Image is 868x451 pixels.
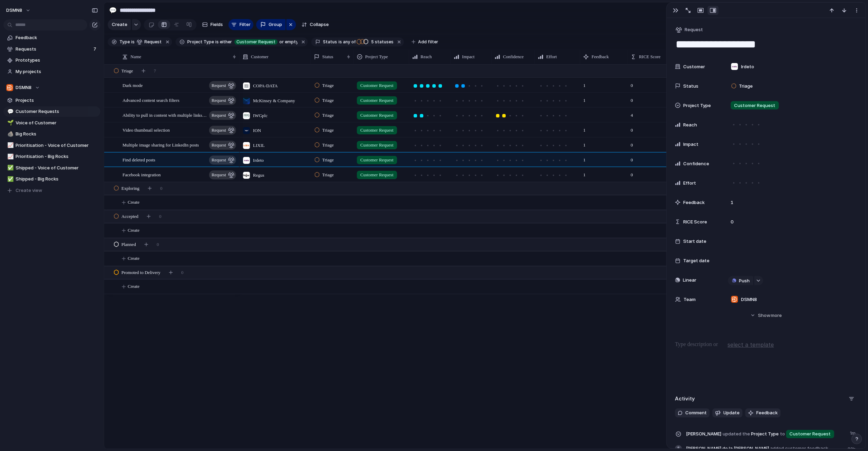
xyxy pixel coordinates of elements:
[3,118,100,128] a: 🌱Voice of Customer
[580,138,588,149] span: 1
[6,108,13,115] button: 💬
[3,174,100,184] a: ✅Shipped - Big Rocks
[3,106,100,117] div: 💬Customer Requests
[209,81,236,90] button: request
[16,120,98,126] span: Voice of Customer
[211,170,226,180] span: request
[16,131,98,138] span: Big Rocks
[726,339,775,350] button: select a template
[850,428,857,437] span: 1m
[739,83,753,90] span: Triage
[3,163,100,173] a: ✅Shipped - Voice of Customer
[360,127,394,134] span: Customer Request
[322,112,334,119] span: Triage
[128,227,139,234] span: Create
[310,21,329,28] span: Collapse
[369,39,394,45] span: statuses
[269,21,282,28] span: Group
[369,39,375,44] span: 5
[16,187,42,194] span: Create view
[3,140,100,151] a: 📈Prioritisation - Voice of Customer
[6,131,13,138] button: 🪨
[209,141,236,150] button: request
[112,21,127,28] span: Create
[323,39,337,45] span: Status
[723,409,740,416] span: Update
[462,53,474,60] span: Impact
[683,63,705,70] span: Customer
[154,68,156,74] span: 7
[6,120,13,126] button: 🌱
[121,213,138,220] span: Accepted
[128,283,139,290] span: Create
[215,39,219,45] span: is
[214,38,234,46] button: iseither
[142,39,162,45] span: request
[322,82,334,89] span: Triage
[728,215,736,225] span: 0
[233,38,299,46] button: Customer Requestor empty
[123,126,170,134] span: Video thumbnail selection
[130,53,141,60] span: Name
[685,26,703,33] span: Request
[683,257,709,264] span: Target date
[108,19,131,30] button: Create
[360,142,394,149] span: Customer Request
[739,277,750,284] span: Push
[160,185,163,192] span: 0
[683,277,696,284] span: Linear
[7,119,12,127] div: 🌱
[123,96,179,104] span: Advanced content search filters
[580,153,588,163] span: 1
[591,53,609,60] span: Feedback
[128,255,139,262] span: Create
[675,309,857,321] button: Showmore
[3,44,100,54] a: Requests7
[253,172,264,179] span: Regus
[780,431,785,437] span: to
[6,153,13,160] button: 📈
[123,156,155,163] span: Find deleted posts
[6,7,22,14] span: DSMN8
[16,165,98,171] span: Shipped - Voice of Customer
[639,53,660,60] span: RICE Score
[236,39,275,45] span: Customer Request
[253,82,278,89] span: COPA-DATA
[675,395,695,403] h2: Activity
[407,37,442,47] button: Add filter
[684,296,696,303] span: Team
[683,102,711,109] span: Project Type
[16,57,98,64] span: Prototypes
[675,408,709,417] button: Comment
[121,241,136,248] span: Planned
[686,431,721,437] span: [PERSON_NAME]
[3,67,100,77] a: My projects
[674,25,705,35] button: Request
[131,39,135,45] span: is
[209,126,236,135] button: request
[209,96,236,105] button: request
[683,199,705,206] span: Feedback
[628,138,636,149] span: 0
[322,142,334,149] span: Triage
[683,141,698,148] span: Impact
[123,141,199,149] span: Multiple image sharing for LinkedIn posts
[16,142,98,149] span: Prioritisation - Voice of Customer
[253,127,261,134] span: ION
[6,176,13,183] button: ✅
[7,108,12,116] div: 💬
[789,431,831,437] span: Customer Request
[741,63,754,70] span: Irdeto
[683,219,707,225] span: RICE Score
[3,129,100,139] a: 🪨Big Rocks
[3,5,34,16] button: DSMN8
[16,84,31,91] span: DSMN8
[771,312,782,319] span: more
[360,82,394,89] span: Customer Request
[16,108,98,115] span: Customer Requests
[360,97,394,104] span: Customer Request
[107,5,118,16] button: 💬
[728,276,753,285] button: Push
[723,431,750,437] span: updated the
